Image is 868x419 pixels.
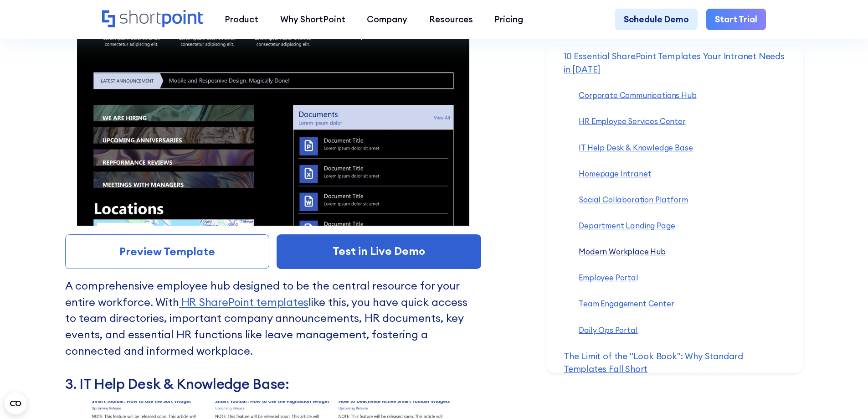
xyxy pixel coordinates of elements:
[280,13,345,26] div: Why ShortPoint
[5,393,26,414] button: Open CMP widget
[579,90,696,100] a: Corporate Communications Hub‍
[564,351,743,375] a: The Limit of the "Look Book": Why Standard Templates Fall Short‍
[484,9,534,31] a: Pricing
[179,295,308,309] a: HR SharePoint templates
[579,325,637,335] a: Daily Ops Portal‍
[579,117,686,126] a: HR Employee Services Center‍
[214,9,269,31] a: Product
[706,9,766,31] a: Start Trial
[579,273,638,282] a: Employee Portal‍
[494,13,523,26] div: Pricing
[579,221,675,230] a: Department Landing Page‍
[356,9,418,31] a: Company
[579,143,693,152] a: IT Help Desk & Knowledge Base‍
[579,299,674,309] a: Team Engagement Center‍
[65,278,481,375] p: A comprehensive employee hub designed to be the central resource for your entire workforce. With ...
[579,195,688,204] a: Social Collaboration Platform‍
[564,51,785,75] a: 10 Essential SharePoint Templates Your Intranet Needs in [DATE]‍
[418,9,484,31] a: Resources
[367,13,407,26] div: Company
[277,234,481,269] a: Test in Live Demo
[65,375,481,392] h3: 3. IT Help Desk & Knowledge Base:
[429,13,473,26] div: Resources
[579,247,666,256] a: Modern Workplace Hub‍
[822,375,868,419] iframe: Chat Widget
[615,9,698,31] a: Schedule Demo
[269,9,356,31] a: Why ShortPoint
[102,10,203,29] a: Home
[225,13,258,26] div: Product
[65,234,270,269] a: Preview Template
[579,169,651,178] a: Homepage Intranet‍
